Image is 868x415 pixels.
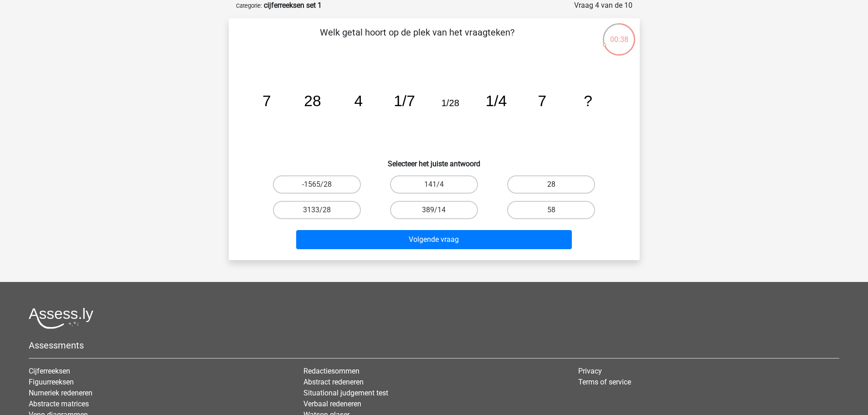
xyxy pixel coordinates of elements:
[390,201,478,219] label: 389/14
[29,340,839,351] h5: Assessments
[584,92,592,109] tspan: ?
[29,378,74,386] a: Figuurreeksen
[304,92,321,109] tspan: 28
[578,367,602,375] a: Privacy
[354,92,363,109] tspan: 4
[303,378,364,386] a: Abstract redeneren
[264,1,322,10] strong: cijferreeksen set 1
[578,378,631,386] a: Terms of service
[243,26,591,53] p: Welk getal hoort op de plek van het vraagteken?
[441,98,459,108] tspan: 1/28
[507,201,595,219] label: 58
[303,389,388,397] a: Situational judgement test
[273,201,361,219] label: 3133/28
[262,92,271,109] tspan: 7
[303,367,360,375] a: Redactiesommen
[507,175,595,194] label: 28
[485,92,507,109] tspan: 1/4
[29,307,93,329] img: Assessly logo
[243,152,625,168] h6: Selecteer het juiste antwoord
[273,175,361,194] label: -1565/28
[236,2,262,9] small: Categorie:
[29,389,92,397] a: Numeriek redeneren
[29,400,89,408] a: Abstracte matrices
[303,400,361,408] a: Verbaal redeneren
[296,230,572,249] button: Volgende vraag
[390,175,478,194] label: 141/4
[602,22,636,45] div: 00:38
[538,92,546,109] tspan: 7
[29,367,70,375] a: Cijferreeksen
[394,92,415,109] tspan: 1/7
